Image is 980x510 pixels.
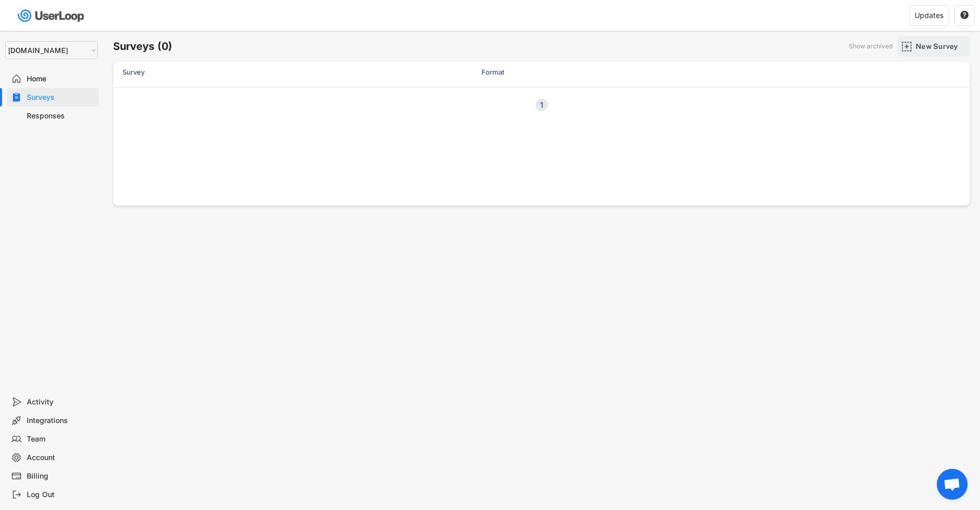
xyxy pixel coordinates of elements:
div: Updates [915,12,943,19]
div: Format [482,67,584,77]
div: Open chat [937,469,968,500]
div: Surveys [27,93,95,102]
div: New Survey [916,42,967,51]
text:  [960,10,969,20]
div: Account [27,453,95,463]
div: Survey [122,67,328,77]
div: Integrations [27,416,95,426]
div: Billing [27,471,95,481]
div: 1 [536,101,548,109]
h6: Surveys (0) [113,40,172,54]
div: Show archived [849,43,893,49]
div: Log Out [27,490,95,500]
div: Team [27,434,95,444]
div: Home [27,74,95,84]
img: userloop-logo-01.svg [15,5,88,26]
div: Responses [27,111,95,121]
div: Activity [27,397,95,407]
button:  [960,11,969,20]
img: AddMajor.svg [901,41,912,52]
